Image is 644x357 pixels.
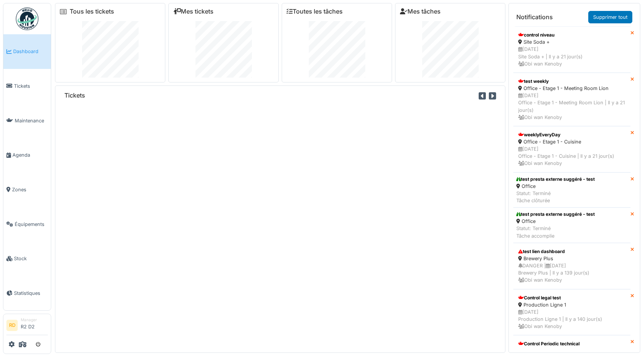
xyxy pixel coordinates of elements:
li: R2 D2 [21,317,48,333]
a: Supprimer tout [588,11,632,23]
div: test lien dashboard [518,248,626,255]
a: RD ManagerR2 D2 [6,317,48,335]
a: test presta externe suggéré - test Office Statut: TerminéTâche clôturée [513,172,630,208]
span: Agenda [12,151,48,159]
div: Office [516,218,595,225]
a: test lien dashboard Brewery Plus DANGER |[DATE]Brewery Plus | Il y a 139 jour(s) Obi wan Kenoby [513,243,630,289]
a: Stock [3,241,51,276]
a: Control legal test Production Ligne 1 [DATE]Production Ligne 1 | Il y a 140 jour(s) Obi wan Kenoby [513,289,630,336]
span: Maintenance [15,117,48,124]
a: Tickets [3,69,51,104]
span: Stock [14,255,48,262]
div: Office [516,183,595,190]
a: Équipements [3,207,51,241]
div: [DATE] Office - Etage 1 - Meeting Room Lion | Il y a 21 jour(s) Obi wan Kenoby [518,92,626,121]
a: Toutes les tâches [287,8,343,15]
div: Control Periodic technical [518,340,626,347]
span: Statistiques [14,290,48,297]
div: Brewery Plus [518,255,626,262]
a: weeklyEveryDay Office - Etage 1 - Cuisine [DATE]Office - Etage 1 - Cuisine | Il y a 21 jour(s) Ob... [513,126,630,172]
a: Tous les tickets [70,8,114,15]
a: Zones [3,172,51,207]
div: [DATE] Office - Etage 1 - Cuisine | Il y a 21 jour(s) Obi wan Kenoby [518,145,626,167]
a: Agenda [3,138,51,172]
img: Badge_color-CXgf-gQk.svg [16,8,38,30]
a: test presta externe suggéré - test Office Statut: TerminéTâche accomplie [513,207,630,243]
a: test weekly Office - Etage 1 - Meeting Room Lion [DATE]Office - Etage 1 - Meeting Room Lion | Il ... [513,73,630,126]
a: Mes tickets [173,8,214,15]
a: Mes tâches [400,8,441,15]
div: Office - Etage 1 - Cuisine [518,138,626,145]
div: Manager [21,317,48,323]
span: Zones [12,186,48,193]
div: Office - Etage 1 - Meeting Room Lion [518,85,626,92]
div: [DATE] Site Soda + | Il y a 21 jour(s) Obi wan Kenoby [518,46,626,67]
div: weeklyEveryDay [518,131,626,138]
div: Site Soda + - Production Line 1 [518,347,626,354]
li: RD [6,320,18,331]
div: Production Ligne 1 [518,301,626,308]
a: Maintenance [3,103,51,138]
span: Tickets [14,82,48,90]
a: control niveau Site Soda + [DATE]Site Soda + | Il y a 21 jour(s) Obi wan Kenoby [513,26,630,73]
h6: Tickets [64,92,85,99]
div: Statut: Terminé Tâche clôturée [516,190,595,204]
div: DANGER | [DATE] Brewery Plus | Il y a 139 jour(s) Obi wan Kenoby [518,262,626,284]
div: Statut: Terminé Tâche accomplie [516,225,595,239]
a: Dashboard [3,34,51,69]
div: control niveau [518,32,626,38]
div: test presta externe suggéré - test [516,176,595,183]
div: test presta externe suggéré - test [516,211,595,218]
div: test weekly [518,78,626,85]
div: [DATE] Production Ligne 1 | Il y a 140 jour(s) Obi wan Kenoby [518,308,626,330]
div: Site Soda + [518,38,626,46]
h6: Notifications [516,14,553,21]
span: Équipements [15,221,48,228]
a: Statistiques [3,276,51,311]
div: Control legal test [518,294,626,301]
span: Dashboard [13,48,48,55]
